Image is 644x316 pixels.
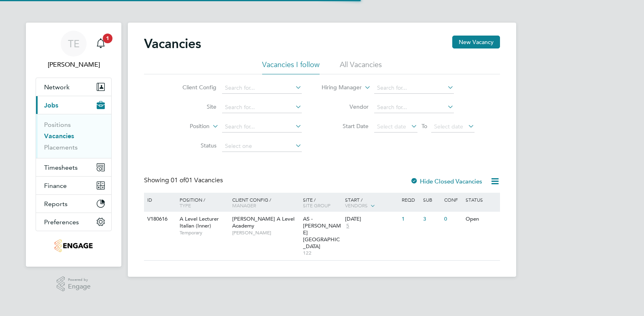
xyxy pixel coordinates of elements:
label: Hiring Manager [315,84,362,92]
input: Select one [222,141,302,152]
span: Timesheets [44,164,78,171]
span: 1 [103,34,112,43]
a: Powered byEngage [57,276,91,292]
span: 01 of [171,176,185,184]
label: Start Date [322,122,369,130]
span: Temporary [180,230,228,236]
span: Site Group [303,202,330,209]
div: Jobs [36,114,111,158]
label: Site [170,103,216,110]
span: To [419,121,430,131]
label: Status [170,142,216,149]
div: V180616 [145,212,174,227]
span: A Level Lecturer Italian (Inner) [180,215,219,229]
div: Open [464,212,499,227]
div: 3 [421,212,442,227]
a: Positions [44,121,71,129]
span: Powered by [68,276,91,283]
span: Reports [44,200,68,208]
span: [PERSON_NAME] A Level Academy [232,215,294,229]
div: Status [464,193,499,206]
span: Manager [232,202,256,209]
span: [PERSON_NAME] [232,230,299,236]
div: [DATE] [345,216,398,223]
input: Search for... [374,102,454,113]
a: Go to home page [36,239,112,252]
span: Network [44,83,70,91]
span: Jobs [44,101,58,109]
div: Client Config / [230,193,301,212]
button: New Vacancy [452,36,500,48]
div: Showing [144,176,225,185]
div: Start / [343,193,400,213]
div: 1 [400,212,421,227]
input: Search for... [222,121,302,133]
div: 0 [442,212,463,227]
label: Client Config [170,84,216,91]
label: Hide Closed Vacancies [410,177,482,185]
button: Reports [36,195,111,213]
span: 5 [345,223,350,230]
button: Finance [36,177,111,194]
a: Placements [44,143,78,151]
span: Select date [377,123,406,130]
span: Type [180,202,191,209]
div: Site / [301,193,343,212]
span: Select date [434,123,463,130]
div: Position / [174,193,230,212]
button: Network [36,78,111,96]
div: Sub [421,193,442,206]
button: Timesheets [36,158,111,176]
a: Vacancies [44,132,74,140]
label: Vendor [322,103,369,110]
h2: Vacancies [144,36,201,52]
li: All Vacancies [340,60,382,74]
span: TE [68,38,80,49]
input: Search for... [222,82,302,94]
input: Search for... [374,82,454,94]
div: Reqd [400,193,421,206]
nav: Main navigation [26,23,121,267]
span: Finance [44,182,67,190]
span: Tom Ellis [36,60,112,70]
span: 122 [303,250,341,256]
button: Preferences [36,213,111,231]
button: Jobs [36,96,111,114]
span: 01 Vacancies [171,176,223,184]
li: Vacancies I follow [262,60,320,74]
span: AS - [PERSON_NAME][GEOGRAPHIC_DATA] [303,215,341,250]
img: jjfox-logo-retina.png [55,239,92,252]
span: Engage [68,283,91,290]
div: ID [145,193,174,206]
input: Search for... [222,102,302,113]
label: Position [163,122,210,131]
span: Vendors [345,202,368,209]
a: TE[PERSON_NAME] [36,31,112,70]
a: 1 [93,31,109,57]
div: Conf [442,193,463,206]
span: Preferences [44,218,79,226]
